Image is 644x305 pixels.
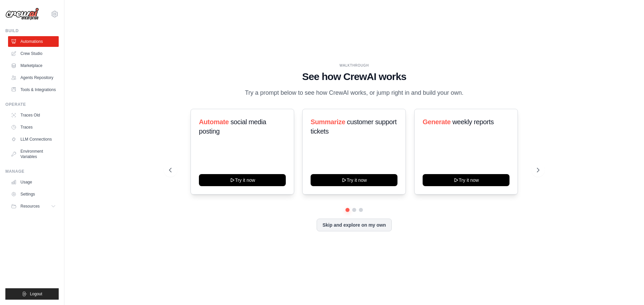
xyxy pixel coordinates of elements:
[8,201,59,212] button: Resources
[8,146,59,162] a: Environment Variables
[5,288,59,300] button: Logout
[5,8,39,20] img: Logo
[8,72,59,83] a: Agents Repository
[5,28,59,33] div: Build
[169,63,539,68] div: WALKTHROUGH
[8,60,59,71] a: Marketplace
[423,174,509,186] button: Try it now
[317,219,391,231] button: Skip and explore on my own
[8,110,59,121] a: Traces Old
[199,118,266,135] span: social media posting
[199,118,229,126] span: Automate
[5,169,59,174] div: Manage
[5,102,59,107] div: Operate
[311,118,345,126] span: Summarize
[8,177,59,187] a: Usage
[241,88,467,98] p: Try a prompt below to see how CrewAI works, or jump right in and build your own.
[169,71,539,83] h1: See how CrewAI works
[311,118,396,135] span: customer support tickets
[8,84,59,95] a: Tools & Integrations
[199,174,286,186] button: Try it now
[30,291,42,297] span: Logout
[423,118,451,126] span: Generate
[311,174,397,186] button: Try it now
[20,204,40,209] span: Resources
[8,134,59,145] a: LLM Connections
[8,189,59,200] a: Settings
[8,48,59,59] a: Crew Studio
[452,118,493,126] span: weekly reports
[8,122,59,133] a: Traces
[8,36,59,47] a: Automations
